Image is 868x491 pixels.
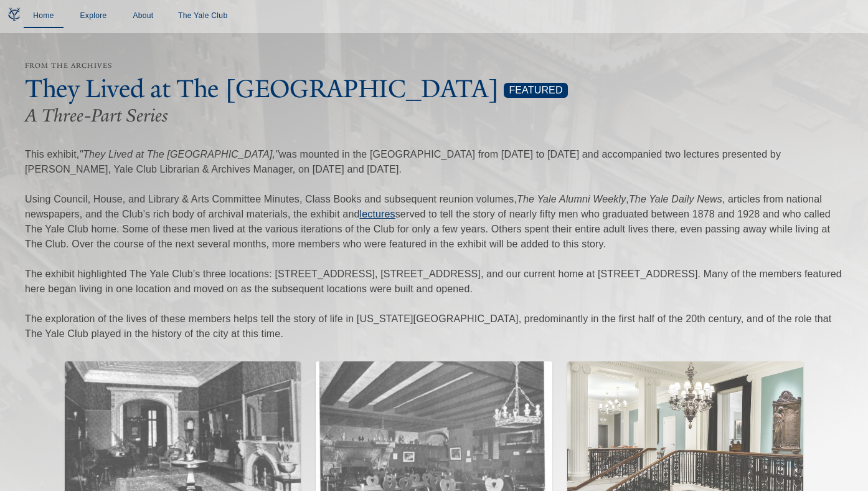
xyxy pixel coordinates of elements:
a: From the Archives [25,61,112,70]
a: Home [24,5,64,28]
h2: They Lived at The [GEOGRAPHIC_DATA] [25,72,499,105]
i: The Yale Daily News [629,194,722,204]
a: Explore [73,5,113,28]
p: This exhibit, was mounted in the [GEOGRAPHIC_DATA] from [DATE] to [DATE] and accompanied two lect... [25,147,843,341]
a: About [123,5,163,28]
a: The Yale Club [173,5,232,28]
i: "They Lived at The [GEOGRAPHIC_DATA]," [79,149,279,160]
img: Yale Club Logo [5,5,24,24]
a: lectures [359,209,395,219]
h3: A Three-Part Series [25,105,843,127]
p: Featured [509,83,562,98]
i: The Yale Alumni Weekly [517,194,626,204]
